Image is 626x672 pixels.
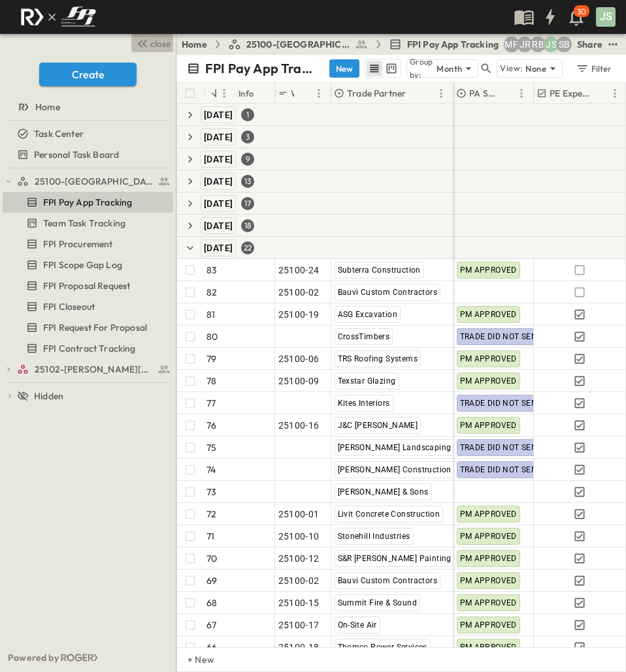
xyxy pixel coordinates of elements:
[433,85,449,101] button: Menu
[206,308,215,321] p: 81
[338,532,410,541] span: Stonehill Industries
[338,266,421,275] span: Subterra Construction
[278,596,320,609] span: 25100-15
[517,37,533,52] div: Jayden Ramirez (jramirez@fpibuilders.com)
[530,37,546,52] div: Regina Barnett (rbarnett@fpibuilders.com)
[338,354,418,363] span: TRS Roofing Systems
[17,172,171,191] a: 25100-Vanguard Prep School
[241,241,254,254] div: 22
[297,86,311,100] button: Sort
[556,37,572,52] div: Sterling Barnett (sterling@fpibuilders.com)
[278,641,320,654] span: 25100-18
[278,574,320,587] span: 25100-02
[206,330,218,343] p: 80
[204,221,233,231] span: [DATE]
[499,86,514,100] button: Sort
[43,279,130,292] span: FPI Proposal Request
[460,554,517,563] span: PM APPROVED
[469,87,497,100] p: PA Status
[205,59,314,78] p: FPI Pay App Tracking
[329,59,359,78] button: New
[338,487,429,496] span: [PERSON_NAME] & Sons
[204,198,233,209] span: [DATE]
[206,264,217,277] p: 83
[338,465,452,474] span: [PERSON_NAME] Construction
[437,62,462,75] p: Month
[188,653,195,666] p: + New
[204,154,233,164] span: [DATE]
[460,399,543,408] span: TRADE DID NOT SEND
[514,85,529,101] button: Menu
[206,530,214,543] p: 71
[206,574,217,587] p: 69
[3,125,171,143] a: Task Center
[204,243,233,253] span: [DATE]
[3,296,173,317] div: FPI Closeouttest
[43,258,122,271] span: FPI Scope Gap Log
[278,508,320,521] span: 25100-01
[3,359,173,380] div: 25102-Christ The Redeemer Anglican Churchtest
[550,87,594,100] p: PE Expecting
[3,234,173,254] div: FPI Procurementtest
[43,300,95,313] span: FPI Closeout
[206,441,216,454] p: 75
[3,338,173,359] div: FPI Contract Trackingtest
[206,463,216,476] p: 74
[596,7,616,27] div: JS
[17,360,171,378] a: 25102-Christ The Redeemer Anglican Church
[3,256,171,274] a: FPI Scope Gap Log
[407,38,499,51] span: FPI Pay App Tracking
[460,465,543,474] span: TRADE DID NOT SEND
[383,61,399,76] button: kanban view
[3,192,173,213] div: FPI Pay App Trackingtest
[206,397,216,410] p: 77
[206,485,216,498] p: 73
[236,83,275,104] div: Info
[206,596,217,609] p: 68
[216,85,232,101] button: Menu
[278,530,320,543] span: 25100-10
[278,264,320,277] span: 25100-24
[595,6,617,28] button: JS
[543,37,559,52] div: Jesse Sullivan (jsullivan@fpibuilders.com)
[338,554,452,563] span: S&R [PERSON_NAME] Painting
[206,619,216,632] p: 67
[34,127,84,140] span: Task Center
[3,171,173,192] div: 25100-Vanguard Prep Schooltest
[278,352,320,365] span: 25100-06
[35,175,154,188] span: 25100-Vanguard Prep School
[35,100,60,114] span: Home
[3,213,173,234] div: Team Task Trackingtest
[3,318,171,337] a: FPI Request For Proposal
[460,576,517,585] span: PM APPROVED
[131,34,173,52] button: close
[206,641,217,654] p: 66
[3,275,173,296] div: FPI Proposal Requesttest
[278,308,320,321] span: 25100-19
[338,443,452,452] span: [PERSON_NAME] Landscaping
[460,266,517,275] span: PM APPROVED
[347,87,406,100] p: Trade Partner
[365,59,401,78] div: table view
[228,38,368,51] a: 25100-[GEOGRAPHIC_DATA]
[338,598,418,607] span: Summit Fire & Sound
[500,61,523,76] p: View:
[311,85,327,101] button: Menu
[206,374,216,388] p: 78
[367,61,382,76] button: row view
[278,374,320,388] span: 25100-09
[150,37,171,50] span: close
[241,108,254,121] div: 1
[35,363,154,376] span: 25102-Christ The Redeemer Anglican Church
[43,321,147,334] span: FPI Request For Proposal
[241,197,254,210] div: 17
[575,61,612,76] div: Filter
[3,144,173,165] div: Personal Task Boardtest
[39,63,137,86] button: Create
[338,421,418,430] span: J&C [PERSON_NAME]
[460,620,517,630] span: PM APPROVED
[278,286,320,299] span: 25100-02
[278,552,320,565] span: 25100-12
[3,339,171,358] a: FPI Contract Tracking
[338,620,377,630] span: On-Site Air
